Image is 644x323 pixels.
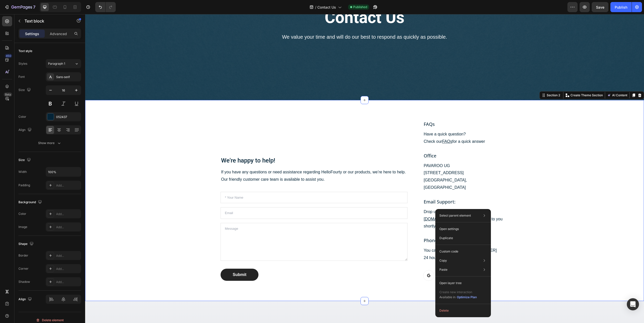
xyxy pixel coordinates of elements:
p: Create Theme Section [485,79,518,83]
p: Have a quick question? Check our for a quick answer [339,117,423,131]
p: Office [339,138,423,145]
button: Publish [610,2,632,12]
button: Delete [437,306,489,315]
div: Styles [18,61,27,66]
div: Add... [56,183,80,188]
div: Border [18,253,28,258]
div: Show more [38,141,62,146]
input: * Your Name [135,178,322,189]
p: Settings [25,31,39,36]
div: Align [18,296,33,303]
p: We're happy to help! [136,143,322,150]
div: Add... [56,280,80,284]
p: 7 [33,4,35,10]
div: Background [18,199,43,206]
div: Image [18,225,27,229]
button: 7 [2,2,38,12]
button: Show more [18,139,81,148]
div: Optimize Plan [457,295,477,299]
div: Size [18,87,32,94]
p: Drop us a line at , and we’ll get back to you shortly. [339,194,423,216]
div: Color [18,114,26,119]
div: Align [18,127,33,133]
div: Shape [18,241,35,247]
div: Publish [615,5,627,10]
button: Optimize Plan [457,295,477,300]
button: Save [592,2,608,12]
p: [GEOGRAPHIC_DATA], [GEOGRAPHIC_DATA] [339,163,423,177]
div: Corner [18,266,29,271]
p: Open settings [439,227,459,231]
iframe: To enrich screen reader interactions, please activate Accessibility in Grammarly extension settings [85,14,644,323]
input: Auto [46,167,81,176]
a: [EMAIL_ADDRESS][DOMAIN_NAME] [339,195,404,207]
div: Undo/Redo [95,2,116,12]
p: You can reach us at [PHONE_NUMBER] [339,233,423,240]
button: AI Content [521,78,543,84]
div: 052437 [56,115,80,119]
p: Select parent element [439,213,471,218]
div: To enrich screen reader interactions, please activate Accessibility in Grammarly extension settings [338,194,423,216]
h3: Email Support: [338,184,423,192]
div: Shadow [18,280,30,284]
p: FAQs [339,107,423,113]
div: Beta [4,93,12,97]
input: Email [135,193,322,205]
p: Open layer tree [439,281,462,285]
div: Add... [56,267,80,271]
h2: We value your time and will do our best to respond as quickly as possible. [178,18,380,28]
div: Add... [56,253,80,258]
p: Custom code [439,249,458,254]
span: / [315,5,316,10]
div: Sans-serif [56,75,80,79]
p: 24 hours a day, 7 days a week. [339,240,423,247]
p: Create new interaction [439,290,477,295]
p: Paste [439,267,447,272]
div: 450 [5,54,12,58]
p: Duplicate [439,236,453,240]
div: Font [18,75,25,79]
h3: Phone Support [338,222,423,230]
p: [STREET_ADDRESS] [339,155,423,163]
span: Published [353,5,367,9]
div: Add... [56,212,80,216]
a: FAQs [357,125,367,129]
div: Color [18,212,26,216]
div: Size [18,157,32,164]
span: Contact Us [317,5,336,10]
div: Add... [56,225,80,229]
div: Open Intercom Messenger [627,298,639,310]
span: Paragraph 1 [48,61,65,66]
div: Padding [18,183,30,188]
div: Width [18,170,27,174]
p: Copy [439,258,447,263]
span: Save [596,5,604,9]
button: Paragraph 1 [46,59,81,68]
p: If you have any questions or need assistance regarding HelloFourty or our products, we’re here to... [136,154,322,169]
div: Section 2 [461,79,476,83]
button: Submit [135,255,173,267]
div: Text style [18,49,32,53]
p: Advanced [50,31,67,36]
p: PAVAROO UG [339,148,423,155]
span: Available in [439,295,456,299]
p: Text block [25,18,67,24]
div: Submit [148,258,161,264]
